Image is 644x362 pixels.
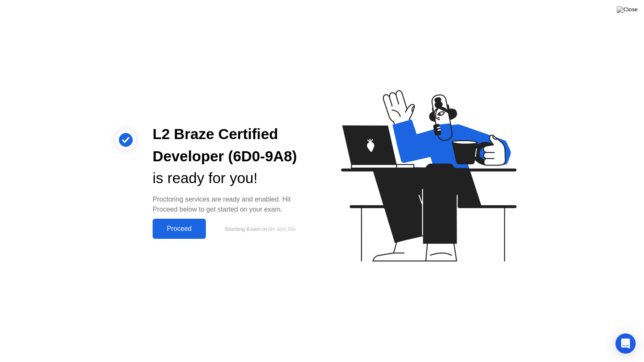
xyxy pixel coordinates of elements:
[153,219,206,239] button: Proceed
[153,167,309,189] div: is ready for you!
[617,6,638,13] img: Close
[153,194,309,215] div: Proctoring services are ready and enabled. Hit Proceed below to get started on your exam.
[615,334,636,354] div: Open Intercom Messenger
[153,123,309,168] div: L2 Braze Certified Developer (6D0-9A8)
[268,226,296,232] span: 9m and 59s
[155,225,203,233] div: Proceed
[210,221,309,237] button: Starting Exam in9m and 59s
